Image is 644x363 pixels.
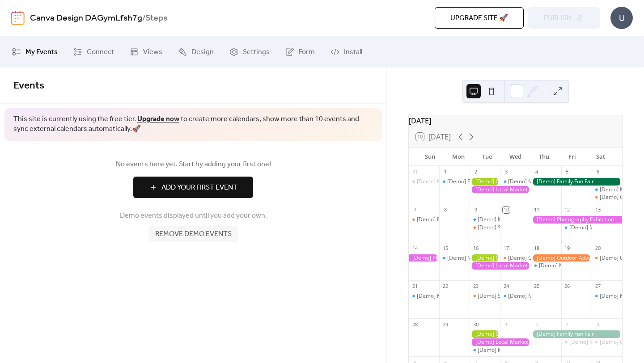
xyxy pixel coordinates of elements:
[142,10,145,27] b: /
[470,216,500,224] div: [Demo] Morning Yoga Bliss
[243,47,270,58] span: Settings
[610,7,633,29] div: U
[439,254,470,262] div: [Demo] Morning Yoga Bliss
[534,321,540,328] div: 2
[416,148,445,166] div: Sun
[561,224,592,232] div: [Demo] Morning Yoga Bliss
[586,148,615,166] div: Sat
[13,114,373,135] span: This site is currently using the free tier. to create more calendars, show more than 10 events an...
[87,47,114,58] span: Connect
[531,330,622,338] div: [Demo] Family Fun Fair
[592,194,622,201] div: [Demo] Open Mic Night
[503,245,509,251] div: 17
[409,216,439,224] div: [Demo] Book Club Gathering
[67,40,121,64] a: Connect
[442,321,449,328] div: 29
[508,292,576,300] div: [Demo] Morning Yoga Bliss
[534,283,540,290] div: 25
[409,115,622,126] div: [DATE]
[478,346,546,354] div: [Demo] Morning Yoga Bliss
[470,254,500,262] div: [Demo] Gardening Workshop
[478,216,546,224] div: [Demo] Morning Yoga Bliss
[171,40,220,64] a: Design
[478,224,545,232] div: [Demo] Seniors' Social Tea
[25,47,58,58] span: My Events
[435,7,524,29] button: Upgrade site 🚀
[558,148,587,166] div: Fri
[442,207,449,213] div: 8
[30,10,142,27] a: Canva Design DAGymLfsh7g
[470,262,530,270] div: [Demo] Local Market
[472,245,479,251] div: 16
[564,169,571,175] div: 5
[442,169,449,175] div: 1
[503,321,509,328] div: 1
[500,292,530,300] div: [Demo] Morning Yoga Bliss
[344,47,362,58] span: Install
[411,207,418,213] div: 7
[470,338,530,346] div: [Demo] Local Market
[472,207,479,213] div: 9
[473,148,501,166] div: Tue
[470,292,500,300] div: [Demo] Seniors' Social Tea
[508,178,576,186] div: [Demo] Morning Yoga Bliss
[472,283,479,290] div: 23
[148,226,238,242] button: Remove demo events
[539,262,607,270] div: [Demo] Morning Yoga Bliss
[447,178,512,186] div: [Demo] Fitness Bootcamp
[470,178,500,186] div: [Demo] Gardening Workshop
[531,216,622,224] div: [Demo] Photography Exhibition
[11,11,25,25] img: logo
[594,245,601,251] div: 20
[409,292,439,300] div: [Demo] Morning Yoga Bliss
[470,346,500,354] div: [Demo] Morning Yoga Bliss
[442,245,449,251] div: 15
[531,254,592,262] div: [Demo] Outdoor Adventure Day
[409,178,439,186] div: [Demo] Morning Yoga Bliss
[530,148,558,166] div: Thu
[561,338,592,346] div: [Demo] Morning Yoga Bliss
[534,245,540,251] div: 18
[594,169,601,175] div: 6
[143,47,162,58] span: Views
[478,292,545,300] div: [Demo] Seniors' Social Tea
[13,177,373,198] a: Add Your First Event
[417,216,488,224] div: [Demo] Book Club Gathering
[534,169,540,175] div: 4
[120,211,267,221] span: Demo events displayed until you add your own.
[145,10,167,27] b: Steps
[592,338,622,346] div: [Demo] Open Mic Night
[324,40,369,64] a: Install
[417,292,485,300] div: [Demo] Morning Yoga Bliss
[411,245,418,251] div: 14
[470,330,500,338] div: [Demo] Gardening Workshop
[500,178,530,186] div: [Demo] Morning Yoga Bliss
[564,283,571,290] div: 26
[501,148,530,166] div: Wed
[564,245,571,251] div: 19
[445,148,473,166] div: Mon
[470,186,530,194] div: [Demo] Local Market
[409,254,439,262] div: [Demo] Photography Exhibition
[447,254,515,262] div: [Demo] Morning Yoga Bliss
[133,177,253,198] button: Add Your First Event
[531,262,561,270] div: [Demo] Morning Yoga Bliss
[470,224,500,232] div: [Demo] Seniors' Social Tea
[500,254,530,262] div: [Demo] Culinary Cooking Class
[594,207,601,213] div: 13
[564,207,571,213] div: 12
[472,169,479,175] div: 2
[472,321,479,328] div: 30
[411,283,418,290] div: 21
[417,178,485,186] div: [Demo] Morning Yoga Bliss
[594,283,601,290] div: 27
[569,338,637,346] div: [Demo] Morning Yoga Bliss
[13,76,44,96] span: Events
[161,182,237,193] span: Add Your First Event
[279,40,322,64] a: Form
[5,40,64,64] a: My Events
[411,169,418,175] div: 31
[450,13,508,24] span: Upgrade site 🚀
[123,40,169,64] a: Views
[508,254,585,262] div: [Demo] Culinary Cooking Class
